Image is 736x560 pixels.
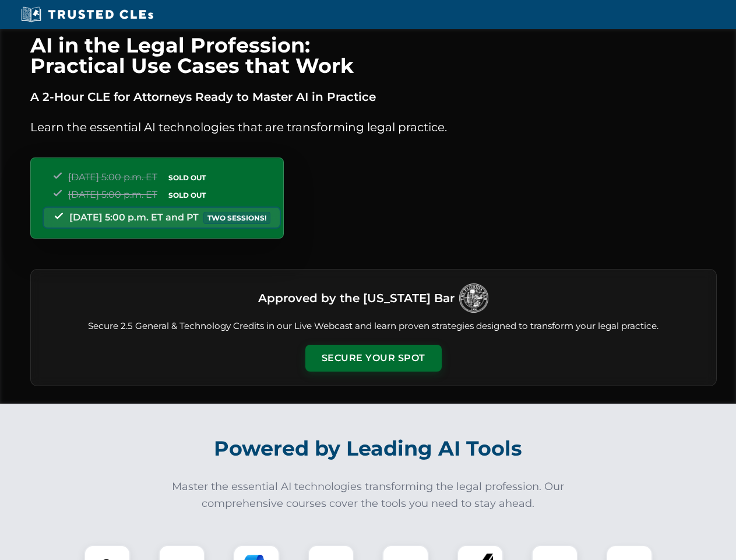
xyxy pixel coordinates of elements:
h3: Approved by the [US_STATE] Bar [258,288,455,309]
img: Trusted CLEs [17,6,157,23]
span: SOLD OUT [164,171,210,184]
h1: AI in the Legal Profession: Practical Use Cases that Work [30,35,717,76]
p: Master the essential AI technologies transforming the legal profession. Our comprehensive courses... [164,478,572,512]
img: Logo [459,283,488,313]
h2: Powered by Leading AI Tools [45,428,691,469]
p: Secure 2.5 General & Technology Credits in our Live Webcast and learn proven strategies designed ... [45,320,702,333]
span: SOLD OUT [164,189,210,201]
span: [DATE] 5:00 p.m. ET [68,171,157,183]
p: A 2-Hour CLE for Attorneys Ready to Master AI in Practice [30,87,717,106]
p: Learn the essential AI technologies that are transforming legal practice. [30,118,717,136]
span: [DATE] 5:00 p.m. ET [68,189,157,200]
button: Secure Your Spot [305,345,442,372]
